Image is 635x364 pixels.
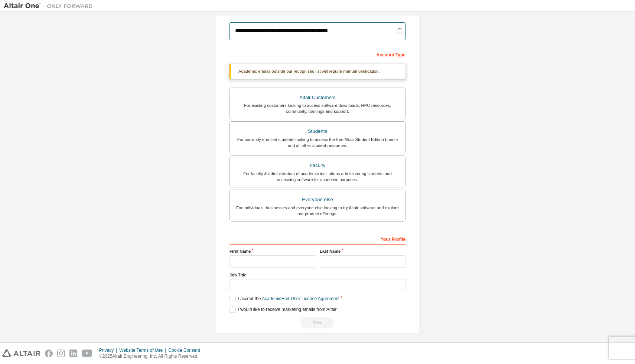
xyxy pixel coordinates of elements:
label: Last Name [320,248,406,254]
div: Altair Customers [234,92,401,103]
div: For individuals, businesses and everyone else looking to try Altair software and explore our prod... [234,205,401,217]
label: I would like to receive marketing emails from Altair [229,306,336,313]
img: Altair One [4,2,97,10]
img: facebook.svg [45,350,53,357]
a: Academic End-User License Agreement [262,296,339,301]
div: For faculty & administrators of academic institutions administering students and accessing softwa... [234,171,401,183]
p: © 2025 Altair Engineering, Inc. All Rights Reserved. [99,353,205,360]
img: linkedin.svg [69,350,77,357]
img: youtube.svg [82,350,92,357]
label: First Name [229,248,315,254]
div: Account Type [229,48,406,60]
label: I accept the [229,296,339,302]
div: Cookie Consent [168,347,204,353]
div: Faculty [234,160,401,171]
div: Privacy [99,347,119,353]
div: Everyone else [234,194,401,205]
img: instagram.svg [57,350,65,357]
div: Please wait while checking email ... [229,317,406,328]
img: altair_logo.svg [2,350,40,357]
div: For existing customers looking to access software downloads, HPC resources, community, trainings ... [234,102,401,114]
div: Students [234,126,401,137]
div: Academic emails outside our recognised list will require manual verification. [229,64,406,79]
label: Job Title [229,272,406,278]
div: Website Terms of Use [119,347,168,353]
div: For currently enrolled students looking to access the free Altair Student Edition bundle and all ... [234,137,401,148]
div: Your Profile [229,233,406,245]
